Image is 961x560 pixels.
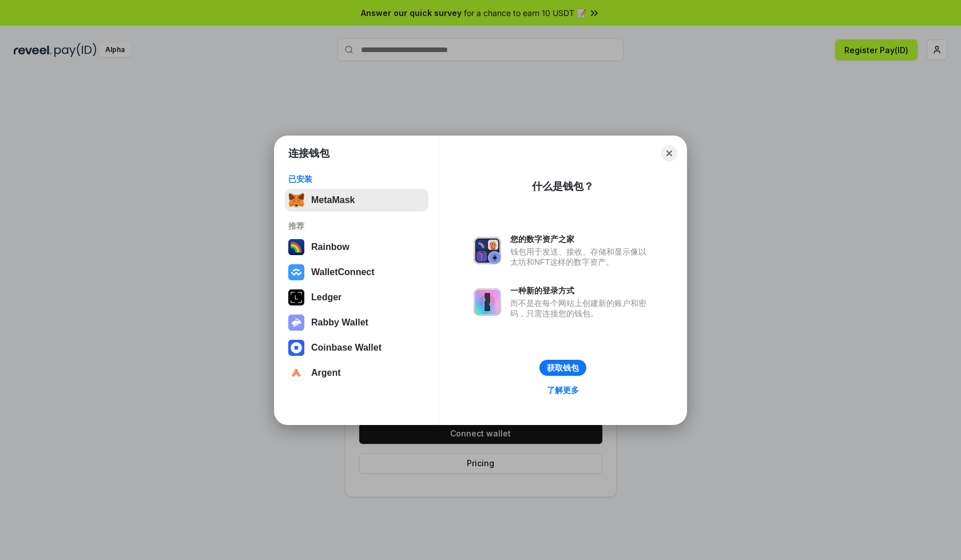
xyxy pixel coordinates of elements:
[288,239,304,255] img: svg+xml,%3Csvg%20width%3D%22120%22%20height%3D%22120%22%20viewBox%3D%220%200%20120%20120%22%20fil...
[285,189,428,212] button: MetaMask
[547,363,579,373] div: 获取钱包
[288,192,304,208] img: svg+xml,%3Csvg%20fill%3D%22none%22%20height%3D%2233%22%20viewBox%3D%220%200%2035%2033%22%20width%...
[532,180,594,193] div: 什么是钱包？
[510,234,652,244] div: 您的数字资产之家
[285,236,428,259] button: Rainbow
[311,292,341,303] div: Ledger
[288,315,304,331] img: svg+xml,%3Csvg%20xmlns%3D%22http%3A%2F%2Fwww.w3.org%2F2000%2Fsvg%22%20fill%3D%22none%22%20viewBox...
[285,311,428,334] button: Rabby Wallet
[661,145,677,161] button: Close
[288,289,304,305] img: svg+xml,%3Csvg%20xmlns%3D%22http%3A%2F%2Fwww.w3.org%2F2000%2Fsvg%22%20width%3D%2228%22%20height%3...
[510,298,652,319] div: 而不是在每个网站上创建新的账户和密码，只需连接您的钱包。
[540,383,586,398] a: 了解更多
[288,340,304,356] img: svg+xml,%3Csvg%20width%3D%2228%22%20height%3D%2228%22%20viewBox%3D%220%200%2028%2028%22%20fill%3D...
[285,286,428,309] button: Ledger
[285,336,428,359] button: Coinbase Wallet
[311,267,375,277] div: WalletConnect
[288,221,425,231] div: 推荐
[510,285,652,296] div: 一种新的登录方式
[474,237,501,264] img: svg+xml,%3Csvg%20xmlns%3D%22http%3A%2F%2Fwww.w3.org%2F2000%2Fsvg%22%20fill%3D%22none%22%20viewBox...
[288,146,329,160] h1: 连接钱包
[285,261,428,284] button: WalletConnect
[311,195,355,205] div: MetaMask
[539,360,586,376] button: 获取钱包
[311,368,341,378] div: Argent
[285,362,428,384] button: Argent
[288,264,304,280] img: svg+xml,%3Csvg%20width%3D%2228%22%20height%3D%2228%22%20viewBox%3D%220%200%2028%2028%22%20fill%3D...
[311,242,350,252] div: Rainbow
[510,247,652,267] div: 钱包用于发送、接收、存储和显示像以太坊和NFT这样的数字资产。
[474,288,501,316] img: svg+xml,%3Csvg%20xmlns%3D%22http%3A%2F%2Fwww.w3.org%2F2000%2Fsvg%22%20fill%3D%22none%22%20viewBox...
[288,365,304,381] img: svg+xml,%3Csvg%20width%3D%2228%22%20height%3D%2228%22%20viewBox%3D%220%200%2028%2028%22%20fill%3D...
[311,317,368,328] div: Rabby Wallet
[288,174,425,184] div: 已安装
[311,343,382,353] div: Coinbase Wallet
[547,385,579,395] div: 了解更多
